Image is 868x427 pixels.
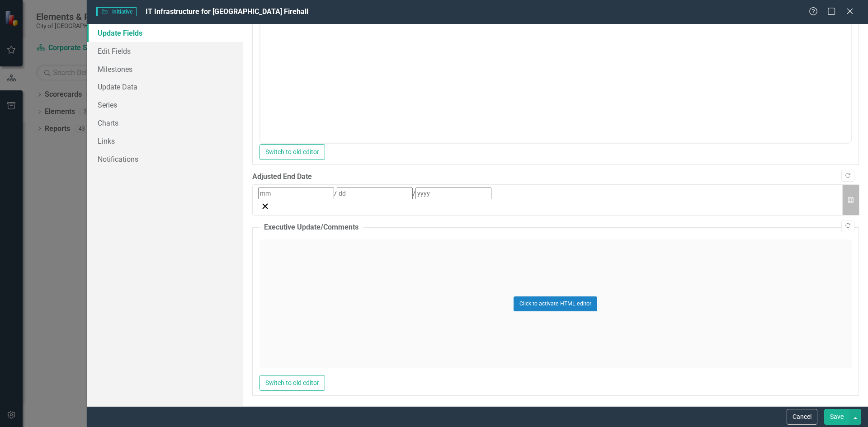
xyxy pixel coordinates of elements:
[87,78,243,96] a: Update Data
[259,375,325,391] button: Switch to old editor
[259,144,325,160] button: Switch to old editor
[258,188,334,199] input: mm
[87,42,243,60] a: Edit Fields
[87,96,243,114] a: Series
[87,24,243,42] a: Update Fields
[252,172,859,182] div: Adjusted End Date
[87,132,243,150] a: Links
[415,188,491,199] input: yyyy
[87,150,243,168] a: Notifications
[87,114,243,132] a: Charts
[787,409,817,425] button: Cancel
[96,7,137,16] span: Initiative
[413,190,415,197] span: /
[146,7,308,16] span: IT Infrastructure for [GEOGRAPHIC_DATA] Firehall
[87,60,243,78] a: Milestones
[514,296,597,311] button: Click to activate HTML editor
[259,222,363,233] legend: Executive Update/Comments
[334,190,337,197] span: /
[337,188,413,199] input: dd
[824,409,849,425] button: Save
